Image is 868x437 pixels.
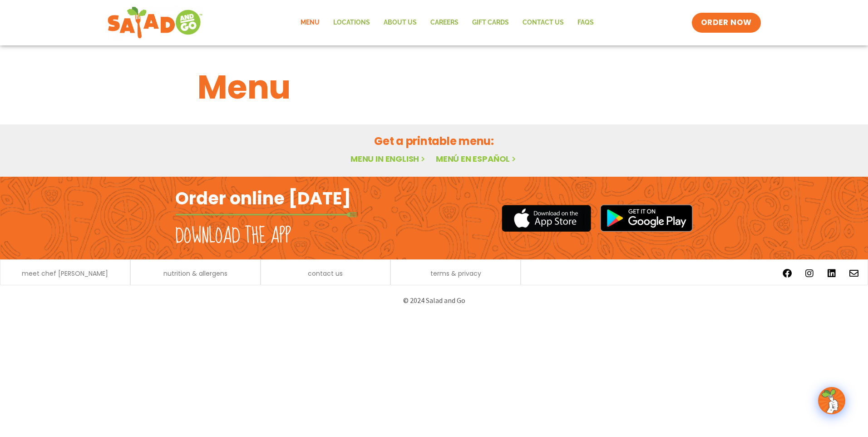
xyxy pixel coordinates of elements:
[308,270,343,277] a: contact us
[465,12,516,33] a: GIFT CARDS
[430,270,481,277] a: terms & privacy
[436,153,518,164] a: Menú en español
[600,204,693,232] img: google_play
[701,17,752,28] span: ORDER NOW
[692,13,761,33] a: ORDER NOW
[424,12,465,33] a: Careers
[175,212,357,217] img: fork
[175,223,291,249] h2: Download the app
[197,63,671,112] h1: Menu
[571,12,601,33] a: FAQs
[180,294,688,307] p: © 2024 Salad and Go
[326,12,377,33] a: Locations
[163,270,227,277] a: nutrition & allergens
[377,12,424,33] a: About Us
[516,12,571,33] a: Contact Us
[22,270,108,277] a: meet chef [PERSON_NAME]
[502,204,591,233] img: appstore
[350,153,427,164] a: Menu in English
[197,133,671,149] h2: Get a printable menu:
[294,12,326,33] a: Menu
[107,5,203,41] img: new-SAG-logo-768×292
[175,187,351,209] h2: Order online [DATE]
[294,12,601,33] nav: Menu
[819,388,844,413] img: wpChatIcon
